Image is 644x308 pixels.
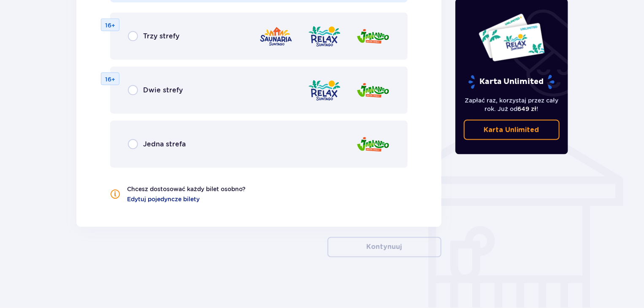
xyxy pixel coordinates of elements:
p: 16+ [105,21,115,30]
span: Jedna strefa [143,140,186,149]
p: Karta Unlimited [468,75,555,89]
span: Dwie strefy [143,86,183,95]
img: Jamango [356,24,390,49]
p: 16+ [105,75,115,84]
p: Zapłać raz, korzystaj przez cały rok. Już od ! [464,96,560,113]
img: Relax [308,78,341,103]
span: Trzy strefy [143,32,179,41]
a: Edytuj pojedyncze bilety [127,195,200,203]
span: 649 zł [518,105,537,112]
a: Karta Unlimited [464,120,560,140]
img: Jamango [356,132,390,157]
button: Kontynuuj [327,237,441,257]
p: Karta Unlimited [484,125,539,135]
p: Kontynuuj [367,243,402,252]
img: Relax [308,24,341,49]
p: Chcesz dostosować każdy bilet osobno? [127,185,246,193]
img: Saunaria [259,24,293,49]
img: Dwie karty całoroczne do Suntago z napisem 'UNLIMITED RELAX', na białym tle z tropikalnymi liśćmi... [478,13,545,62]
img: Jamango [356,78,390,103]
